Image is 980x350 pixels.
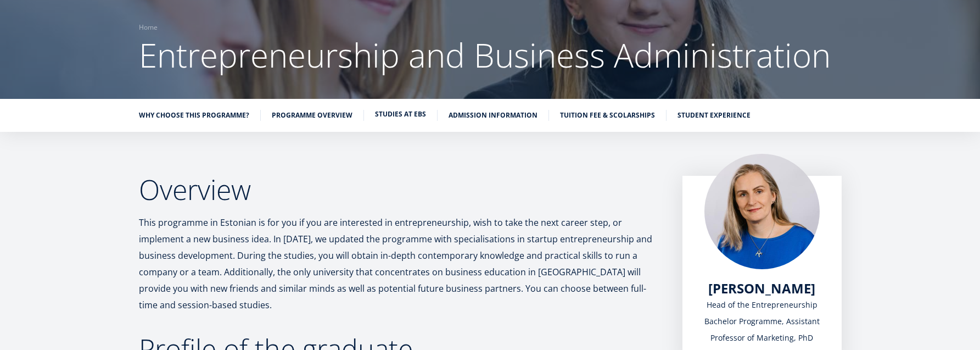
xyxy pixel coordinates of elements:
[272,110,352,121] a: Programme overview
[13,153,103,163] span: Impactful Entrepreneurship
[708,279,815,297] span: [PERSON_NAME]
[704,297,820,346] div: Head of the Entrepreneurship Bachelor Programme, Assistant Professor of Marketing, PhD
[560,110,655,121] a: Tuition fee & scolarships
[704,154,820,269] img: a
[677,110,751,121] a: Student experience
[139,22,158,33] a: Home
[13,196,322,205] span: Entrepreneurship and Business Administration (session-based studies in [GEOGRAPHIC_DATA])
[13,167,136,177] span: International Business Administration
[3,196,10,203] input: Entrepreneurship and Business Administration (session-based studies in [GEOGRAPHIC_DATA])
[13,181,303,191] span: Entrepreneurship and Business Administration (daytime studies in [GEOGRAPHIC_DATA])
[3,168,10,175] input: International Business Administration
[708,280,815,297] a: [PERSON_NAME]
[139,214,660,313] p: This programme in Estonian is for you if you are interested in entrepreneurship, wish to take the...
[3,153,10,160] input: Impactful Entrepreneurship
[3,182,10,189] input: Entrepreneurship and Business Administration (daytime studies in [GEOGRAPHIC_DATA])
[449,110,537,121] a: Admission information
[261,1,295,10] span: Last name
[139,110,249,121] a: Why choose this programme?
[375,109,426,120] a: Studies at EBS
[139,32,831,77] span: Entrepreneurship and Business Administration
[139,176,660,203] h2: Overview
